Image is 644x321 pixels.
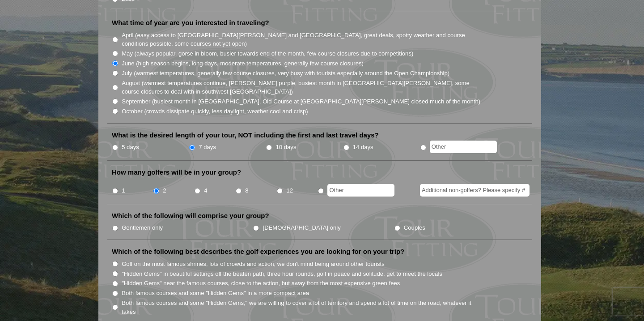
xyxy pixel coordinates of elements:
label: September (busiest month in [GEOGRAPHIC_DATA], Old Course at [GEOGRAPHIC_DATA][PERSON_NAME] close... [122,97,480,106]
label: August (warmest temperatures continue, [PERSON_NAME] purple, busiest month in [GEOGRAPHIC_DATA][P... [122,79,481,96]
input: Additional non-golfers? Please specify # [420,184,530,197]
label: April (easy access to [GEOGRAPHIC_DATA][PERSON_NAME] and [GEOGRAPHIC_DATA], great deals, spotty w... [122,31,481,48]
label: June (high season begins, long days, moderate temperatures, generally few course closures) [122,59,364,68]
label: 5 days [122,143,139,152]
label: What time of year are you interested in traveling? [112,18,269,27]
input: Other [327,184,394,197]
label: Which of the following best describes the golf experiences you are looking for on your trip? [112,247,404,256]
label: Both famous courses and some "Hidden Gems," we are willing to cover a lot of territory and spend ... [122,299,481,316]
label: 2 [163,186,166,195]
label: What is the desired length of your tour, NOT including the first and last travel days? [112,131,379,140]
label: [DEMOGRAPHIC_DATA] only [263,223,341,232]
label: Golf on the most famous shrines, lots of crowds and action, we don't mind being around other tour... [122,260,385,269]
input: Other [430,141,497,153]
label: Both famous courses and some "Hidden Gems" in a more compact area [122,289,309,298]
label: 1 [122,186,125,195]
label: Couples [404,223,425,232]
label: 7 days [199,143,216,152]
label: July (warmest temperatures, generally few course closures, very busy with tourists especially aro... [122,69,449,78]
label: Gentlemen only [122,223,163,232]
label: "Hidden Gems" near the famous courses, close to the action, but away from the most expensive gree... [122,279,400,288]
label: October (crowds dissipate quickly, less daylight, weather cool and crisp) [122,107,308,116]
label: 8 [245,186,248,195]
label: 10 days [276,143,297,152]
label: 14 days [353,143,373,152]
label: May (always popular, gorse in bloom, busier towards end of the month, few course closures due to ... [122,49,413,58]
label: Which of the following will comprise your group? [112,211,269,220]
label: 4 [204,186,207,195]
label: 12 [286,186,293,195]
label: How many golfers will be in your group? [112,168,241,177]
label: "Hidden Gems" in beautiful settings off the beaten path, three hour rounds, golf in peace and sol... [122,270,442,278]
